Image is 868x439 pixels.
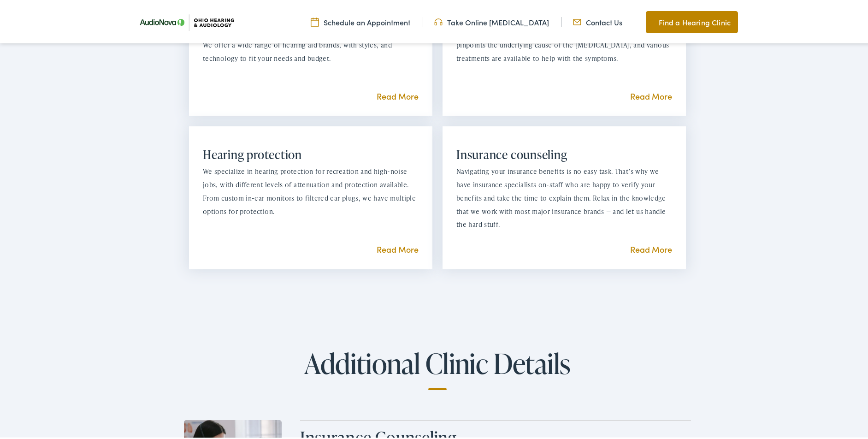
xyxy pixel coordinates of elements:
h2: Insurance counseling [456,146,672,160]
a: Read More [630,242,672,253]
img: Mail icon representing email contact with Ohio Hearing in Cincinnati, OH [573,15,581,25]
p: We specialize in hearing protection for recreation and high-noise jobs, with different levels of ... [203,163,419,216]
p: Navigating your insurance benefits is no easy task. That’s why we have insurance specialists on-s... [456,163,672,230]
img: Map pin icon to find Ohio Hearing & Audiology in Cincinnati, OH [646,15,654,26]
h2: Additional Clinic Details [184,346,691,388]
a: Read More [630,89,672,100]
h2: Hearing protection [203,146,419,160]
a: Read More [377,89,419,100]
a: Schedule an Appointment [311,15,410,25]
img: Calendar Icon to schedule a hearing appointment in Cincinnati, OH [311,15,319,25]
img: Headphones icone to schedule online hearing test in Cincinnati, OH [434,15,443,25]
a: Take Online [MEDICAL_DATA] [434,15,549,25]
a: Contact Us [573,15,622,25]
a: Find a Hearing Clinic [646,9,738,31]
a: Read More [377,242,419,253]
